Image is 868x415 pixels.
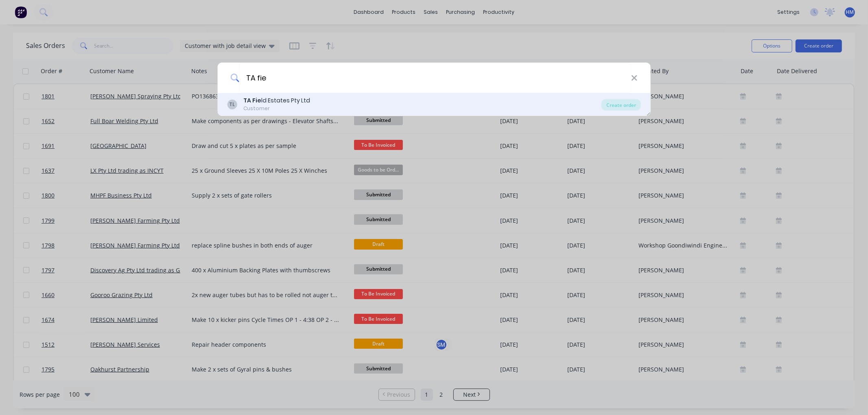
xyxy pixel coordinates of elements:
[227,100,237,109] div: TL
[243,105,310,112] div: Customer
[243,96,310,105] div: ld Estates Pty Ltd
[601,99,641,111] div: Create order
[243,96,261,104] b: TA Fie
[239,63,631,93] input: Enter a customer name to create a new order...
